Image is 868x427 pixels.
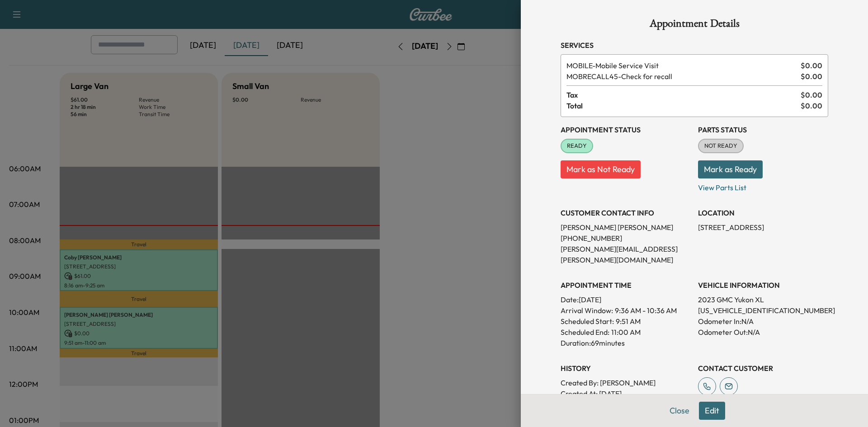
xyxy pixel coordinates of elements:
[801,100,822,111] span: $ 0.00
[561,222,691,233] p: [PERSON_NAME] [PERSON_NAME]
[561,207,691,218] h3: CUSTOMER CONTACT INFO
[698,207,828,218] h3: LOCATION
[801,71,822,82] span: $ 0.00
[561,124,691,135] h3: Appointment Status
[561,233,691,244] p: [PHONE_NUMBER]
[616,316,641,327] p: 9:51 AM
[615,305,677,316] span: 9:36 AM - 10:36 AM
[698,222,828,233] p: [STREET_ADDRESS]
[561,160,641,178] button: Mark as Not Ready
[561,141,592,150] span: READY
[801,60,822,71] span: $ 0.00
[699,141,743,150] span: NOT READY
[698,327,828,338] p: Odometer Out: N/A
[801,89,822,100] span: $ 0.00
[561,363,691,374] h3: History
[698,178,828,193] p: View Parts List
[698,280,828,291] h3: VEHICLE INFORMATION
[561,244,691,265] p: [PERSON_NAME][EMAIL_ADDRESS][PERSON_NAME][DOMAIN_NAME]
[698,294,828,305] p: 2023 GMC Yukon XL
[699,402,725,420] button: Edit
[561,338,691,348] p: Duration: 69 minutes
[561,18,828,33] h1: Appointment Details
[698,363,828,374] h3: CONTACT CUSTOMER
[561,327,609,338] p: Scheduled End:
[664,402,695,420] button: Close
[566,100,801,111] span: Total
[698,305,828,316] p: [US_VEHICLE_IDENTIFICATION_NUMBER]
[566,60,797,71] span: Mobile Service Visit
[561,40,828,51] h3: Services
[698,124,828,135] h3: Parts Status
[561,316,614,327] p: Scheduled Start:
[698,316,828,327] p: Odometer In: N/A
[698,160,763,178] button: Mark as Ready
[566,71,797,82] span: Check for recall
[561,377,691,388] p: Created By : [PERSON_NAME]
[561,280,691,291] h3: APPOINTMENT TIME
[561,388,691,399] p: Created At : [DATE]
[611,327,641,338] p: 11:00 AM
[561,294,691,305] p: Date: [DATE]
[561,305,691,316] p: Arrival Window:
[566,89,801,100] span: Tax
